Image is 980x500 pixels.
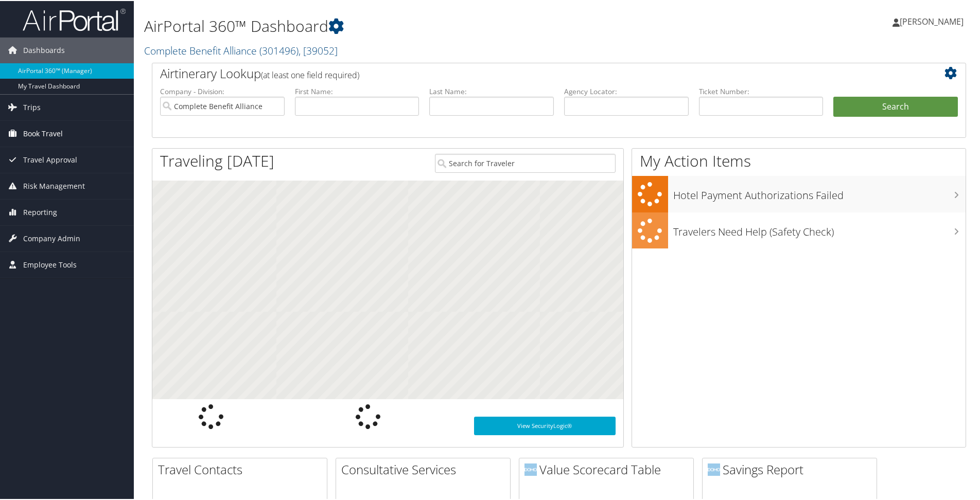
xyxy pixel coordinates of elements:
button: Search [833,96,958,116]
label: Company - Division: [160,85,285,96]
input: Search for Traveler [435,153,616,172]
a: View SecurityLogic® [474,416,616,434]
span: Risk Management [23,172,85,198]
label: Last Name: [429,85,554,96]
h2: Savings Report [708,460,877,477]
a: Travelers Need Help (Safety Check) [632,211,966,248]
h1: Traveling [DATE] [160,149,274,171]
span: [PERSON_NAME] [900,15,964,26]
span: ( 301496 ) [259,43,299,57]
img: domo-logo.png [524,462,537,475]
h2: Consultative Services [341,460,510,477]
h1: AirPortal 360™ Dashboard [144,14,697,36]
span: (at least one field required) [261,68,359,80]
h3: Hotel Payment Authorizations Failed [673,182,966,202]
h2: Travel Contacts [158,460,327,477]
h2: Airtinerary Lookup [160,64,890,81]
img: domo-logo.png [708,462,720,475]
label: First Name: [295,85,419,96]
h2: Value Scorecard Table [524,460,693,477]
label: Agency Locator: [564,85,689,96]
span: Company Admin [23,225,80,251]
span: Dashboards [23,37,65,62]
label: Ticket Number: [699,85,824,96]
a: [PERSON_NAME] [892,5,974,36]
a: Complete Benefit Alliance [144,43,338,57]
span: Trips [23,94,41,119]
span: Employee Tools [23,251,77,277]
h1: My Action Items [632,149,966,171]
span: Book Travel [23,120,63,146]
span: Travel Approval [23,146,77,172]
a: Hotel Payment Authorizations Failed [632,175,966,211]
img: airportal-logo.png [23,7,126,31]
h3: Travelers Need Help (Safety Check) [673,219,966,238]
span: Reporting [23,199,57,224]
span: , [ 39052 ] [299,43,338,57]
